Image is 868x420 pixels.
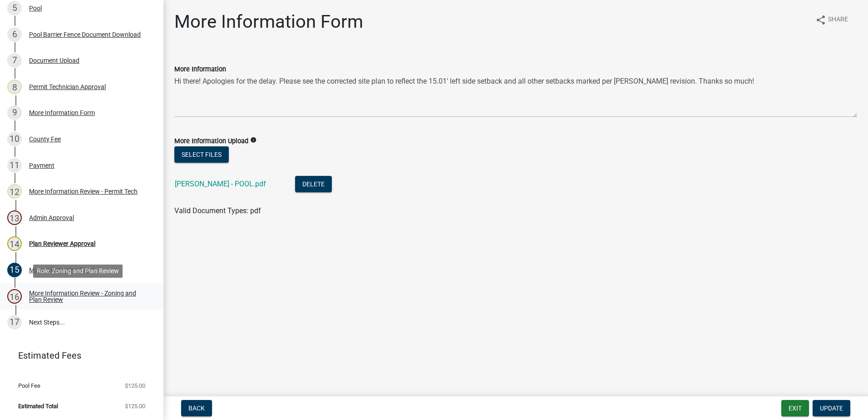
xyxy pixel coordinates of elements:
[295,180,332,189] wm-modal-confirm: Delete Document
[29,215,74,221] div: Admin Approval
[29,290,149,303] div: More Information Review - Zoning and Plan Review
[125,403,145,409] span: $125.00
[174,11,363,33] h1: More Information Form
[7,184,22,199] div: 12
[7,236,22,251] div: 14
[7,1,22,15] div: 5
[7,53,22,68] div: 7
[174,138,248,145] label: More Information Upload
[7,132,22,146] div: 10
[7,346,149,365] a: Estimated Fees
[7,289,22,304] div: 16
[29,84,106,90] div: Permit Technician Approval
[7,158,22,173] div: 11
[29,110,95,116] div: More Information Form
[820,405,843,412] span: Update
[29,162,54,169] div: Payment
[781,400,809,416] button: Exit
[7,210,22,225] div: 13
[181,400,212,416] button: Back
[188,405,205,412] span: Back
[29,31,141,38] div: Pool Barrier Fence Document Download
[815,15,826,25] i: share
[175,180,266,188] a: [PERSON_NAME] - POOL.pdf
[29,188,138,195] div: More Information Review - Permit Tech
[813,400,850,416] button: Update
[29,267,95,273] div: More Information Form
[7,105,22,120] div: 9
[125,383,145,389] span: $125.00
[29,136,61,142] div: County Fee
[18,383,40,389] span: Pool Fee
[7,80,22,94] div: 8
[29,240,95,247] div: Plan Reviewer Approval
[808,11,855,29] button: shareShare
[7,315,22,330] div: 17
[295,176,332,192] button: Delete
[828,15,848,25] span: Share
[29,57,79,64] div: Document Upload
[33,265,123,278] div: Role: Zoning and Plan Review
[7,263,22,277] div: 15
[250,137,256,143] i: info
[29,5,42,11] div: Pool
[7,27,22,42] div: 6
[18,403,58,409] span: Estimated Total
[174,146,229,163] button: Select files
[174,66,226,73] label: More Information
[174,206,261,215] span: Valid Document Types: pdf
